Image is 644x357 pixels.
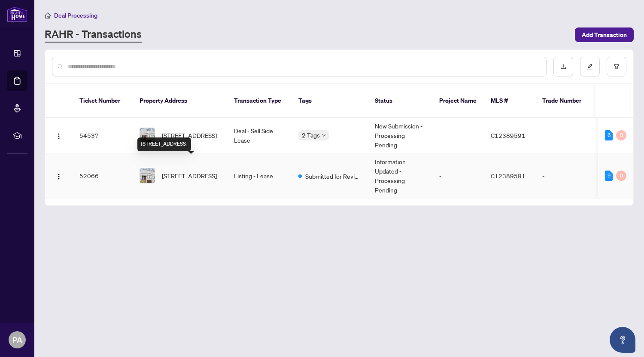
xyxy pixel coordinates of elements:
button: download [553,57,573,76]
button: Add Transaction [575,27,634,42]
div: 0 [616,130,626,140]
td: - [432,153,484,198]
td: 54537 [73,118,133,153]
button: filter [607,57,626,76]
span: Add Transaction [582,28,627,42]
th: Transaction Type [227,84,292,118]
button: Logo [52,169,66,183]
th: Property Address [133,84,227,118]
img: Logo [55,133,62,140]
td: Deal - Sell Side Lease [227,118,292,153]
div: 9 [605,171,613,181]
button: edit [580,57,600,76]
button: Logo [52,128,66,142]
img: logo [7,6,27,22]
th: Tags [292,84,368,118]
th: Trade Number [535,84,595,118]
span: [STREET_ADDRESS] [162,171,217,180]
a: RAHR - Transactions [45,27,142,43]
span: 2 Tags [302,130,320,140]
button: Open asap [610,327,635,353]
td: - [535,118,595,153]
span: down [322,133,326,137]
span: download [560,64,566,70]
span: C12389591 [491,172,526,180]
span: Submitted for Review [305,171,361,181]
th: MLS # [484,84,535,118]
td: New Submission - Processing Pending [368,118,432,153]
td: Information Updated - Processing Pending [368,153,432,198]
div: 6 [605,130,613,140]
th: Ticket Number [73,84,133,118]
span: [STREET_ADDRESS] [162,131,217,140]
td: Listing - Lease [227,153,292,198]
span: home [45,12,51,18]
img: Logo [55,173,62,180]
span: edit [587,64,593,70]
span: Deal Processing [54,12,97,19]
th: Project Name [432,84,484,118]
td: 52066 [73,153,133,198]
img: thumbnail-img [140,128,155,143]
th: Status [368,84,432,118]
td: - [432,118,484,153]
span: filter [614,64,620,70]
img: thumbnail-img [140,168,155,183]
span: PA [12,334,22,346]
span: C12389591 [491,131,526,139]
div: [STREET_ADDRESS] [137,137,191,151]
div: 0 [616,171,626,181]
td: - [535,153,595,198]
